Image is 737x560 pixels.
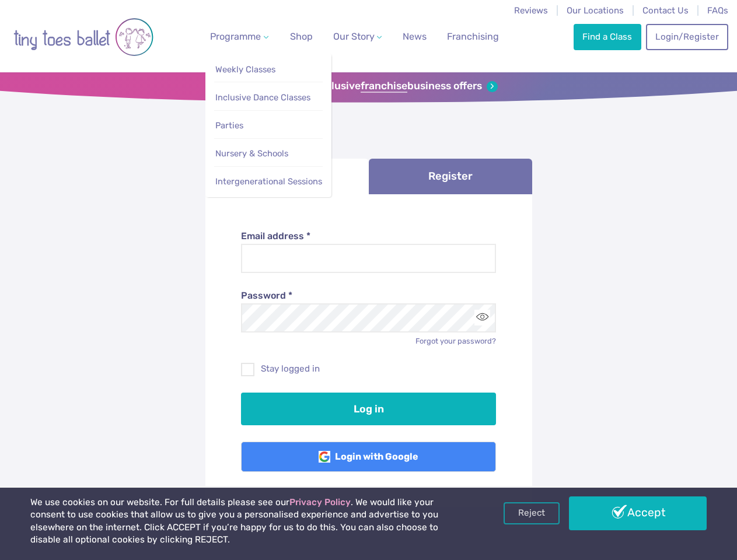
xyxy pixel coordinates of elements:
[574,24,641,50] a: Find a Class
[214,143,323,164] a: Nursery & Schools
[215,92,310,103] span: Inclusive Dance Classes
[504,502,560,524] a: Reject
[707,5,728,16] a: FAQs
[210,31,261,42] span: Programme
[567,5,624,16] a: Our Locations
[319,451,330,463] img: Google Logo
[241,393,496,425] button: Log in
[646,24,728,50] a: Login/Register
[369,159,532,194] a: Register
[214,59,323,80] a: Weekly Classes
[569,496,707,530] a: Accept
[241,363,496,375] label: Stay logged in
[241,442,496,472] a: Login with Google
[214,87,323,108] a: Inclusive Dance Classes
[361,80,407,93] strong: franchise
[289,497,351,508] a: Privacy Policy
[241,230,496,243] label: Email address *
[415,337,496,345] a: Forgot your password?
[214,115,323,136] a: Parties
[285,25,317,48] a: Shop
[205,25,273,48] a: Programme
[215,176,322,187] span: Intergenerational Sessions
[290,31,313,42] span: Shop
[642,5,689,16] a: Contact Us
[333,31,375,42] span: Our Story
[215,148,288,159] span: Nursery & Schools
[30,496,470,547] p: We use cookies on our website. For full details please see our . We would like your consent to us...
[239,80,498,93] a: Sign up for our exclusivefranchisebusiness offers
[215,120,243,131] span: Parties
[403,31,427,42] span: News
[442,25,504,48] a: Franchising
[514,5,548,16] a: Reviews
[474,310,490,325] button: Toggle password visibility
[214,171,323,192] a: Intergenerational Sessions
[205,194,532,508] div: Log in
[215,64,275,75] span: Weekly Classes
[398,25,431,48] a: News
[447,31,499,42] span: Franchising
[328,25,386,48] a: Our Story
[13,8,153,66] img: tiny toes ballet
[241,289,496,302] label: Password *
